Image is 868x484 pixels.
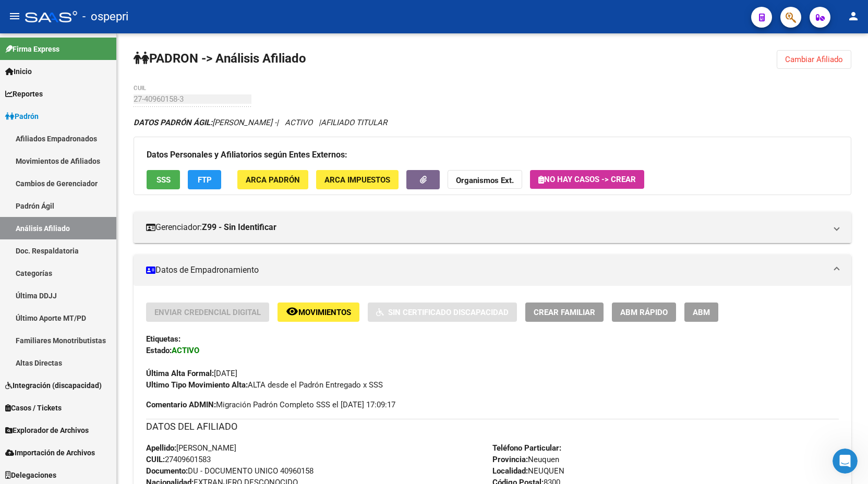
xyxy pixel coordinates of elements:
span: - ospepri [82,5,128,28]
span: ABM Rápido [620,308,668,317]
h3: DATOS DEL AFILIADO [146,419,839,434]
h3: Datos Personales y Afiliatorios según Entes Externos: [147,148,838,162]
span: Enviar Credencial Digital [154,308,261,317]
span: ALTA desde el Padrón Entregado x SSS [146,380,383,390]
strong: Teléfono Particular: [492,443,561,453]
span: Cambiar Afiliado [785,55,843,64]
i: | ACTIVO | [134,118,387,127]
span: NEUQUEN [492,466,564,476]
button: ABM [684,302,718,322]
span: Reportes [5,88,43,100]
mat-expansion-panel-header: Datos de Empadronamiento [134,255,851,286]
span: AFILIADO TITULAR [321,118,387,127]
strong: CUIL: [146,455,165,464]
span: Movimientos [298,308,351,317]
span: Importación de Archivos [5,447,95,458]
strong: Z99 - Sin Identificar [202,222,276,233]
span: No hay casos -> Crear [538,175,636,184]
button: Enviar Credencial Digital [146,302,269,322]
strong: Provincia: [492,455,528,464]
span: Padrón [5,111,39,122]
span: FTP [198,175,212,185]
span: Explorador de Archivos [5,425,89,436]
span: Crear Familiar [534,308,595,317]
mat-icon: person [847,10,860,22]
span: ARCA Impuestos [324,175,390,185]
span: Integración (discapacidad) [5,380,102,391]
span: Firma Express [5,43,59,55]
mat-icon: remove_red_eye [286,305,298,318]
button: ARCA Impuestos [316,170,399,189]
button: No hay casos -> Crear [530,170,644,189]
strong: Última Alta Formal: [146,369,214,378]
span: Casos / Tickets [5,402,62,414]
button: Movimientos [278,302,359,322]
button: ARCA Padrón [237,170,308,189]
button: Cambiar Afiliado [777,50,851,69]
mat-panel-title: Datos de Empadronamiento [146,264,826,276]
button: SSS [147,170,180,189]
span: Sin Certificado Discapacidad [388,308,509,317]
span: Migración Padrón Completo SSS el [DATE] 17:09:17 [146,399,395,410]
button: Crear Familiar [525,302,604,322]
strong: ACTIVO [172,346,199,355]
span: 27409601583 [146,455,211,464]
mat-icon: menu [8,10,21,22]
iframe: Intercom live chat [833,449,858,474]
mat-panel-title: Gerenciador: [146,222,826,233]
span: Neuquen [492,455,559,464]
strong: Apellido: [146,443,176,453]
span: ARCA Padrón [246,175,300,185]
span: Inicio [5,66,32,77]
span: [PERSON_NAME] - [134,118,276,127]
mat-expansion-panel-header: Gerenciador:Z99 - Sin Identificar [134,212,851,243]
span: SSS [156,175,171,185]
strong: Etiquetas: [146,334,180,344]
strong: Organismos Ext. [456,176,514,185]
button: Organismos Ext. [448,170,522,189]
strong: Documento: [146,466,188,476]
span: DU - DOCUMENTO UNICO 40960158 [146,466,314,476]
strong: DATOS PADRÓN ÁGIL: [134,118,212,127]
span: [DATE] [146,369,237,378]
strong: Estado: [146,346,172,355]
span: ABM [693,308,710,317]
strong: Ultimo Tipo Movimiento Alta: [146,380,248,390]
button: ABM Rápido [612,302,676,322]
button: FTP [188,170,221,189]
strong: Localidad: [492,466,528,476]
strong: Comentario ADMIN: [146,400,216,409]
strong: PADRON -> Análisis Afiliado [134,51,306,66]
button: Sin Certificado Discapacidad [368,302,517,322]
span: [PERSON_NAME] [146,443,236,453]
span: Delegaciones [5,469,56,481]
